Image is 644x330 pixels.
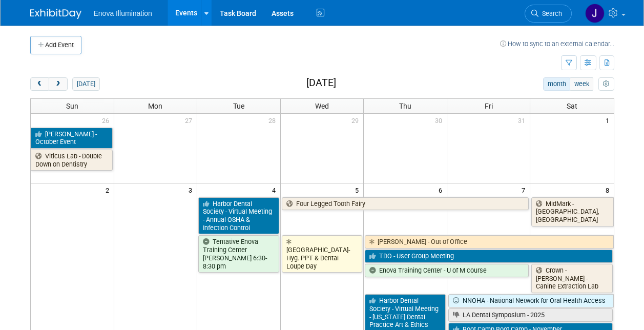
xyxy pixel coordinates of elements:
[531,197,613,226] a: MidMark - [GEOGRAPHIC_DATA], [GEOGRAPHIC_DATA]
[354,183,363,196] span: 5
[448,308,613,322] a: LA Dental Symposium - 2025
[603,81,610,88] i: Personalize Calendar
[282,197,529,211] a: Four Legged Tooth Fairy
[365,250,612,263] a: TDO - User Group Meeting
[531,264,612,293] a: Crown - [PERSON_NAME] - Canine Extraction Lab
[605,114,614,127] span: 1
[485,102,493,110] span: Fri
[350,114,363,127] span: 29
[101,114,114,127] span: 26
[567,102,577,110] span: Sat
[198,235,279,273] a: Tentative Enova Training Center [PERSON_NAME] 6:30-8:30 pm
[30,36,81,54] button: Add Event
[434,114,447,127] span: 30
[49,77,68,91] button: next
[521,183,530,196] span: 7
[30,9,81,19] img: ExhibitDay
[148,102,162,110] span: Mon
[105,183,114,196] span: 2
[271,183,280,196] span: 4
[31,150,113,171] a: Viticus Lab - Double Down on Dentistry
[233,102,244,110] span: Tue
[448,294,614,307] a: NNOHA - National Network for Oral Health Access
[438,183,447,196] span: 6
[605,183,614,196] span: 8
[543,77,570,91] button: month
[585,4,605,23] img: JeffD Dyll
[188,183,197,196] span: 3
[66,102,78,110] span: Sun
[500,40,614,48] a: How to sync to an external calendar...
[306,77,336,89] h2: [DATE]
[598,77,614,91] button: myCustomButton
[198,197,279,235] a: Harbor Dental Society - Virtual Meeting - Annual OSHA & Infection Control
[570,77,593,91] button: week
[282,235,363,273] a: [GEOGRAPHIC_DATA]-Hyg. PPT & Dental Loupe Day
[365,264,529,277] a: Enova Training Center - U of M course
[517,114,530,127] span: 31
[365,235,613,249] a: [PERSON_NAME] - Out of Office
[72,77,99,91] button: [DATE]
[31,128,113,149] a: [PERSON_NAME] - October Event
[184,114,197,127] span: 27
[525,5,572,23] a: Search
[538,10,562,17] span: Search
[315,102,329,110] span: Wed
[30,77,49,91] button: prev
[94,9,152,17] span: Enova Illumination
[399,102,411,110] span: Thu
[267,114,280,127] span: 28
